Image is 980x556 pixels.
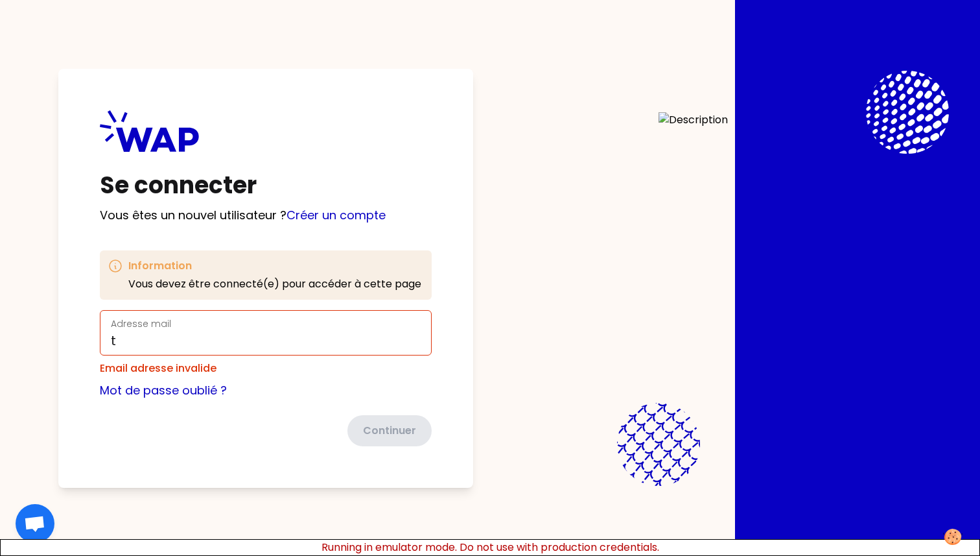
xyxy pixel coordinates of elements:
[128,258,421,274] h3: Information
[128,276,421,292] p: Vous devez être connecté(e) pour accéder à cette page
[111,317,171,330] label: Adresse mail
[100,206,432,224] p: Vous êtes un nouvel utilisateur ?
[100,361,432,376] div: Email adresse invalide
[100,173,432,199] h1: Se connecter
[100,382,227,398] a: Mot de passe oublié ?
[659,112,728,444] img: Description
[286,207,386,223] a: Créer un compte
[347,415,432,446] button: Continuer
[16,504,54,543] a: Ouvrir le chat
[935,521,970,553] button: Manage your preferences about cookies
